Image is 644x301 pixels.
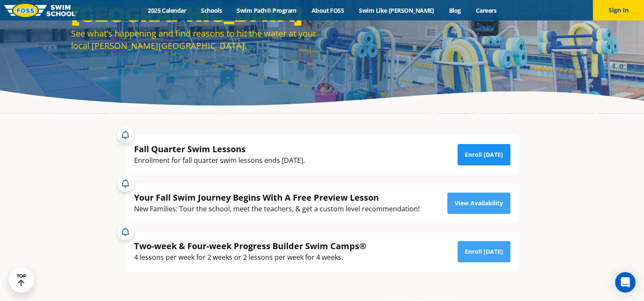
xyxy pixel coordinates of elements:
a: Enroll [DATE] [458,241,510,262]
a: Careers [468,6,504,14]
div: Enrollment for fall quarter swim lessons ends [DATE]. [134,155,305,166]
a: View Availability [447,193,510,214]
div: See what’s happening and find reasons to hit the water at your local [PERSON_NAME][GEOGRAPHIC_DATA]. [71,27,318,52]
a: Blog [441,6,468,14]
img: FOSS Swim School Logo [4,4,77,17]
div: Two-week & Four-week Progress Builder Swim Camps® [134,240,366,252]
a: About FOSS [304,6,352,14]
div: TOP [17,273,26,287]
a: Swim Like [PERSON_NAME] [352,6,442,14]
a: 2025 Calendar [140,6,194,14]
div: New Families: Tour the school, meet the teachers, & get a custom level recommendation! [134,203,420,215]
div: Open Intercom Messenger [615,272,635,292]
a: Swim Path® Program [229,6,304,14]
a: Schools [194,6,229,14]
div: Your Fall Swim Journey Begins With A Free Preview Lesson [134,192,420,203]
div: 4 lessons per week for 2 weeks or 2 lessons per week for 4 weeks. [134,252,366,263]
div: Fall Quarter Swim Lessons [134,143,305,155]
a: Enroll [DATE] [458,144,510,165]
